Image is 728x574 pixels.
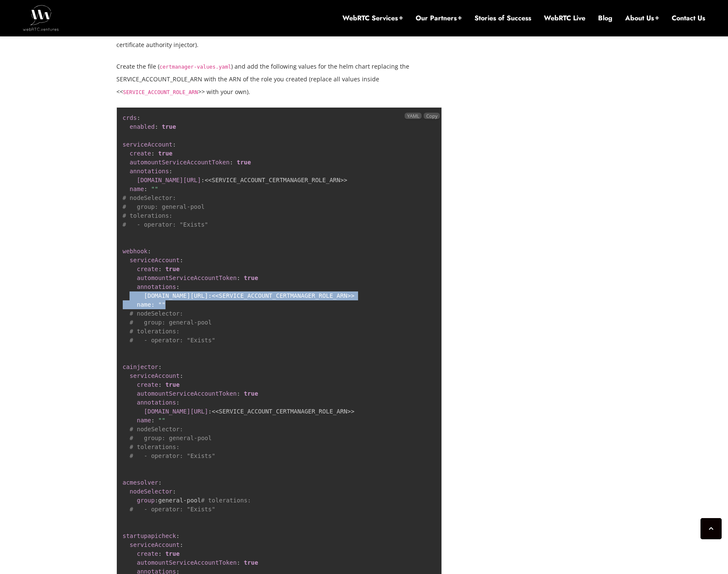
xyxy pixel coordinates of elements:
[165,381,180,388] span: true
[165,550,180,557] span: true
[130,506,215,513] span: # - operator: "Exists"
[165,266,180,272] span: true
[201,177,204,183] span: :
[151,417,154,424] span: :
[237,159,251,166] span: true
[144,292,208,299] span: [DOMAIN_NAME][URL]
[154,497,158,504] span: :
[123,221,208,228] span: # - operator: "Exists"
[130,488,172,495] span: nodeSelector
[625,14,659,23] a: About Us
[116,60,442,98] p: Create the file ( ) and add the following values for the helm chart replacing the SERVICE_ACCOUNT...
[176,283,179,290] span: :
[201,497,251,504] span: # tolerations:
[130,444,179,450] span: # tolerations:
[347,292,351,299] span: >
[130,337,215,344] span: # - operator: "Exists"
[130,310,183,317] span: # nodeSelector:
[130,452,215,459] span: # - operator: "Exists"
[405,113,422,119] span: YAML
[244,559,258,566] span: true
[169,168,172,175] span: :
[151,186,158,192] span: ""
[351,292,354,299] span: >
[137,417,151,424] span: name
[179,541,183,548] span: :
[123,203,205,210] span: # group: general-pool
[23,5,59,31] img: WebRTC.ventures
[123,89,198,95] code: SERVICE_ACCOUNT_ROLE_ARN
[137,497,154,504] span: group
[151,150,154,157] span: :
[123,248,148,255] span: webhook
[347,408,351,415] span: >
[544,14,585,23] a: WebRTC Live
[176,399,179,406] span: :
[158,550,162,557] span: :
[179,257,183,263] span: :
[130,159,229,166] span: automountServiceAccountToken
[137,275,237,281] span: automountServiceAccountToken
[137,283,176,290] span: annotations
[137,177,201,183] span: [DOMAIN_NAME][URL]
[137,559,237,566] span: automountServiceAccountToken
[130,319,212,326] span: # group: general-pool
[158,266,162,272] span: :
[137,381,158,388] span: create
[130,328,179,335] span: # tolerations:
[130,257,179,263] span: serviceAccount
[123,212,173,219] span: # tolerations:
[158,301,165,308] span: ""
[342,14,403,23] a: WebRTC Services
[344,177,347,183] span: >
[424,113,440,119] button: Copy
[137,390,237,397] span: automountServiceAccountToken
[208,408,212,415] span: :
[130,435,212,441] span: # group: general-pool
[137,114,140,121] span: :
[173,141,176,148] span: :
[598,14,612,23] a: Blog
[160,64,232,70] code: certmanager-values.yaml
[672,14,705,23] a: Contact Us
[137,550,158,557] span: create
[416,14,462,23] a: Our Partners
[237,390,240,397] span: :
[176,532,179,539] span: :
[179,372,183,379] span: :
[130,541,179,548] span: serviceAccount
[130,123,154,130] span: enabled
[130,186,144,192] span: name
[229,159,233,166] span: :
[130,372,179,379] span: serviceAccount
[151,301,154,308] span: :
[123,363,158,370] span: cainjector
[123,114,137,121] span: crds
[162,123,176,130] span: true
[208,292,212,299] span: :
[158,417,165,424] span: ""
[144,186,147,192] span: :
[130,426,183,433] span: # nodeSelector:
[426,113,438,119] span: Copy
[158,150,173,157] span: true
[154,123,158,130] span: :
[137,399,176,406] span: annotations
[237,559,240,566] span: :
[144,408,208,415] span: [DOMAIN_NAME][URL]
[137,266,158,272] span: create
[158,363,162,370] span: :
[244,275,258,281] span: true
[148,248,151,255] span: :
[137,301,151,308] span: name
[158,381,162,388] span: :
[130,168,169,175] span: annotations
[237,275,240,281] span: :
[351,408,354,415] span: >
[123,532,176,539] span: startupapicheck
[173,488,176,495] span: :
[474,14,531,23] a: Stories of Success
[340,177,344,183] span: >
[130,150,151,157] span: create
[244,390,258,397] span: true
